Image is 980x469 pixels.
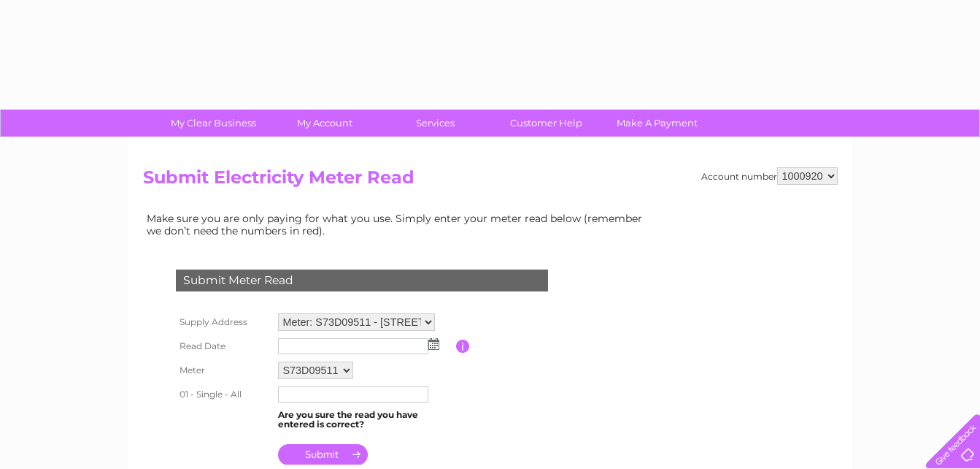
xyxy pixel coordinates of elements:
th: Read Date [172,335,274,358]
a: Customer Help [486,110,606,137]
a: Make A Payment [597,110,717,137]
a: My Account [264,110,385,137]
td: Are you sure the read you have entered is correct? [274,406,456,434]
a: Services [375,110,495,137]
input: Submit [278,444,368,465]
img: ... [428,338,439,350]
td: Make sure you are only paying for what you use. Simply enter your meter read below (remember we d... [143,209,654,240]
div: Submit Meter Read [176,270,548,291]
a: My Clear Business [153,110,274,137]
th: Supply Address [172,310,274,335]
h2: Submit Electricity Meter Read [143,167,838,195]
input: Information [456,340,470,353]
th: 01 - Single - All [172,383,274,406]
th: Meter [172,358,274,383]
div: Account number [701,167,838,185]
